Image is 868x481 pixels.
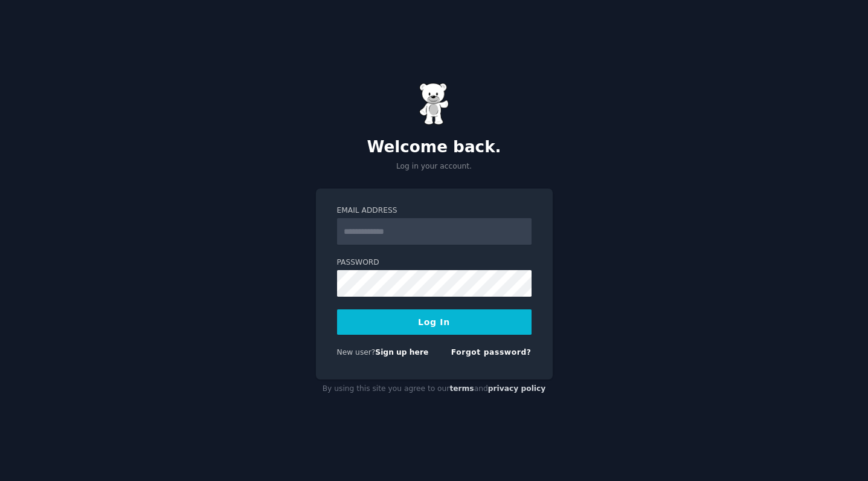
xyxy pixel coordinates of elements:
p: Log in your account. [316,161,553,172]
label: Email Address [337,205,532,216]
button: Log In [337,309,532,335]
span: New user? [337,348,376,357]
a: Sign up here [375,348,428,357]
div: By using this site you agree to our and [316,379,553,399]
label: Password [337,257,532,268]
a: terms [449,384,474,393]
h2: Welcome back. [316,138,553,157]
a: Forgot password? [451,348,532,357]
a: privacy policy [488,384,546,393]
img: Gummy Bear [419,83,449,125]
